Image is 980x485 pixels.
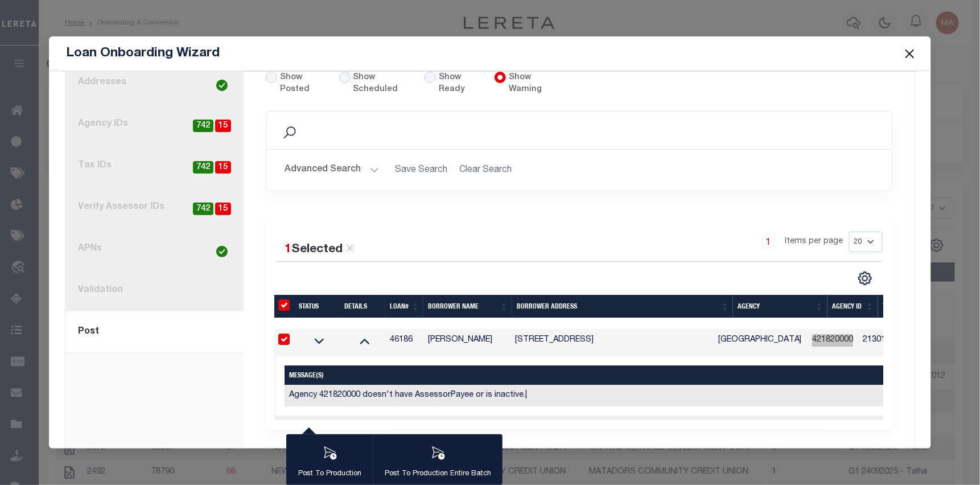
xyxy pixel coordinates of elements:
[762,236,775,248] a: 1
[353,72,411,97] label: Show Scheduled
[65,311,244,353] a: Post
[193,120,213,133] span: 742
[215,161,231,174] span: 15
[878,295,929,318] th: Tax ID: activate to sort column ascending
[285,244,291,256] span: 1
[65,104,244,145] a: Agency IDs15742
[340,295,385,318] th: Details
[65,270,244,311] a: Validation
[423,295,512,318] th: Borrower Name: activate to sort column ascending
[193,161,213,174] span: 742
[271,295,294,318] th: LoanPrepID
[509,72,557,97] label: Show Warning
[903,46,917,61] button: Close
[294,295,340,318] th: Status
[858,329,909,352] td: 213013300
[733,295,827,318] th: Agency: activate to sort column ascending
[385,329,423,352] td: 46186
[285,241,355,259] div: Selected
[512,295,733,318] th: Borrower Address: activate to sort column ascending
[193,203,213,216] span: 742
[65,187,244,228] a: Verify Assessor IDs15742
[714,329,808,352] td: [GEOGRAPHIC_DATA]
[827,295,878,318] th: Agency ID: activate to sort column ascending
[423,329,510,352] td: [PERSON_NAME]
[65,228,244,270] a: APNs
[216,80,228,91] img: check-icon-green.svg
[510,329,714,352] td: [STREET_ADDRESS]
[215,203,231,216] span: 15
[385,295,423,318] th: Loan#: activate to sort column ascending
[66,46,220,61] h5: Loan Onboarding Wizard
[280,72,325,97] label: Show Posted
[65,145,244,187] a: Tax IDs15742
[785,236,843,248] span: Items per page
[215,120,231,133] span: 15
[65,62,244,104] a: Addresses
[216,246,228,257] img: check-icon-green.svg
[808,329,858,352] td: 421820000
[439,72,481,97] label: Show Ready
[285,159,379,181] button: Advanced Search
